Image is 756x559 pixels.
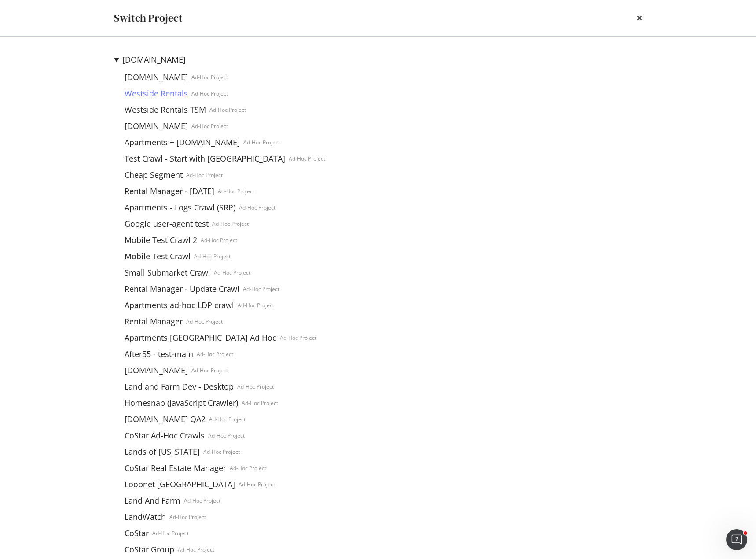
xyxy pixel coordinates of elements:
a: CoStar [121,529,152,538]
a: LandWatch [121,512,169,522]
div: Ad-Hoc Project [184,497,220,504]
div: Ad-Hoc Project [208,432,245,439]
summary: [DOMAIN_NAME] [114,54,325,66]
div: Ad-Hoc Project [214,269,250,276]
a: Google user-agent test [121,219,212,228]
a: Westside Rentals [121,89,191,98]
a: Apartments - Logs Crawl (SRP) [121,203,239,212]
a: Loopnet [GEOGRAPHIC_DATA] [121,480,239,489]
div: Ad-Hoc Project [178,546,214,553]
iframe: Intercom live chat [726,529,747,550]
a: CoStar Real Estate Manager [121,463,230,473]
a: [DOMAIN_NAME] [121,366,191,375]
div: Ad-Hoc Project [186,318,223,325]
div: Ad-Hoc Project [243,139,280,146]
a: CoStar Group [121,545,178,554]
div: Ad-Hoc Project [203,448,240,456]
div: Ad-Hoc Project [230,464,266,472]
a: [DOMAIN_NAME] [121,121,191,131]
div: Ad-Hoc Project [197,350,233,358]
a: Land and Farm Dev - Desktop [121,382,237,391]
a: [DOMAIN_NAME] QA2 [121,415,209,424]
div: Ad-Hoc Project [169,513,206,521]
div: Ad-Hoc Project [239,481,275,488]
a: Rental Manager - Update Crawl [121,284,243,294]
a: Rental Manager [121,317,186,326]
a: Apartments [GEOGRAPHIC_DATA] Ad Hoc [121,333,280,342]
div: Ad-Hoc Project [237,383,274,390]
a: [DOMAIN_NAME] [122,55,186,64]
div: Ad-Hoc Project [191,122,228,130]
div: Ad-Hoc Project [280,334,316,342]
a: Small Submarket Crawl [121,268,214,277]
a: Mobile Test Crawl 2 [121,235,201,245]
div: Ad-Hoc Project [242,399,278,407]
div: Ad-Hoc Project [209,416,246,423]
a: Westside Rentals TSM [121,105,209,114]
a: Test Crawl - Start with [GEOGRAPHIC_DATA] [121,154,289,163]
div: Ad-Hoc Project [191,90,228,97]
a: CoStar Ad-Hoc Crawls [121,431,208,440]
div: Ad-Hoc Project [186,171,223,179]
a: [DOMAIN_NAME] [121,73,191,82]
div: Ad-Hoc Project [243,285,279,293]
div: Ad-Hoc Project [191,367,228,374]
a: Land And Farm [121,496,184,505]
a: Rental Manager - [DATE] [121,187,218,196]
div: Ad-Hoc Project [152,530,189,537]
div: Ad-Hoc Project [191,74,228,81]
div: Ad-Hoc Project [194,253,231,260]
a: Cheap Segment [121,170,186,180]
a: Apartments + [DOMAIN_NAME] [121,138,243,147]
a: After55 - test-main [121,349,197,359]
div: Ad-Hoc Project [209,106,246,114]
a: Homesnap (JavaScript Crawler) [121,398,242,408]
div: Ad-Hoc Project [289,155,325,162]
a: Lands of [US_STATE] [121,447,203,456]
a: Mobile Test Crawl [121,252,194,261]
div: Ad-Hoc Project [201,236,237,244]
div: Ad-Hoc Project [238,302,274,309]
div: Ad-Hoc Project [239,204,275,211]
div: Ad-Hoc Project [218,188,254,195]
div: Switch Project [114,11,183,26]
div: times [637,11,642,26]
div: Ad-Hoc Project [212,220,249,228]
a: Apartments ad-hoc LDP crawl [121,301,238,310]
